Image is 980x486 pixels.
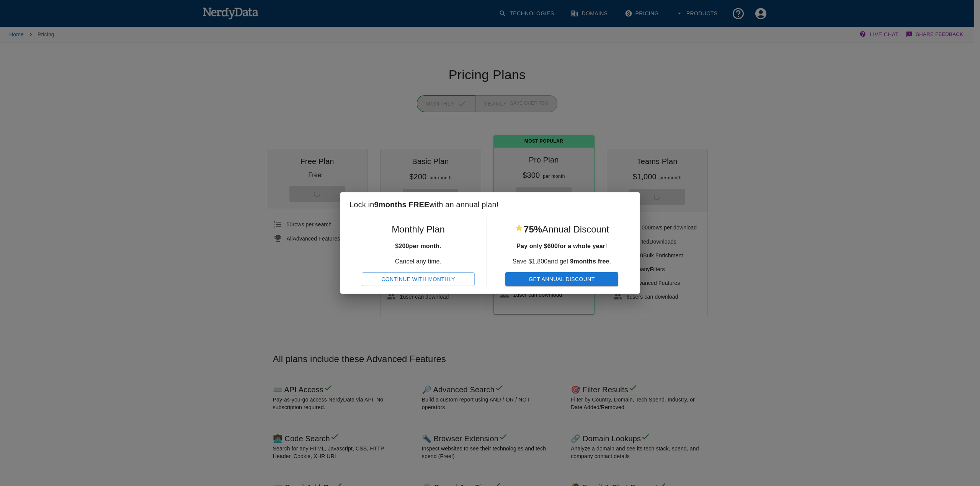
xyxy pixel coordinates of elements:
h2: Lock in with an annual plan! [340,192,640,217]
b: 9 months FREE [374,200,429,209]
button: Get Annual Discount [505,272,618,286]
button: Continue With Monthly [362,272,475,286]
h5: Annual Discount [505,223,618,236]
p: ! [505,242,618,251]
p: Save $ 1,800 and get . [505,257,618,266]
p: Cancel any time. [362,257,475,266]
iframe: Drift Widget Chat Controller [942,432,971,461]
h5: Monthly Plan [362,223,475,236]
b: Pay only $ 600 for a whole year [516,243,605,249]
b: $ 200 per month. [395,243,441,249]
b: 9 months free [570,258,609,265]
b: 75% [524,224,542,234]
